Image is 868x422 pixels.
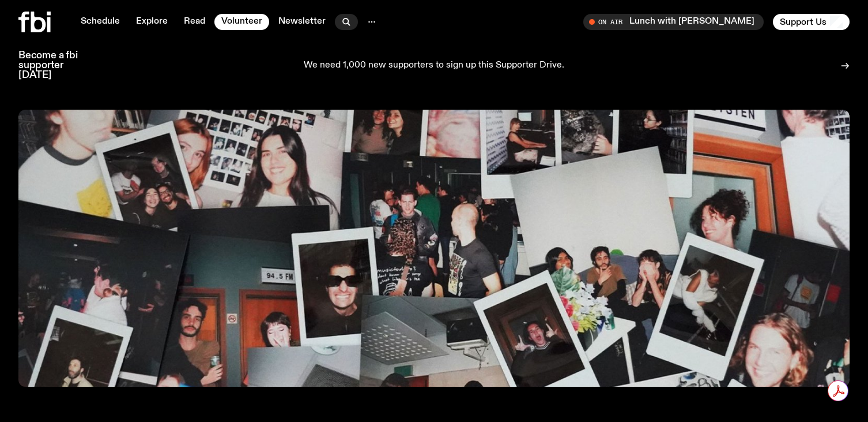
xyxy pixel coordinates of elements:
button: On AirLunch with [PERSON_NAME] [583,14,764,30]
a: Newsletter [271,14,333,30]
a: Volunteer [214,14,269,30]
img: A collage of photographs and polaroids showing FBI volunteers. [18,110,850,387]
p: We need 1,000 new supporters to sign up this Supporter Drive. [304,61,564,71]
span: Support Us [780,17,827,27]
a: Read [177,14,212,30]
a: Explore [129,14,175,30]
button: Support Us [773,14,850,30]
h3: Become a fbi supporter [DATE] [18,51,92,80]
a: Schedule [74,14,127,30]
